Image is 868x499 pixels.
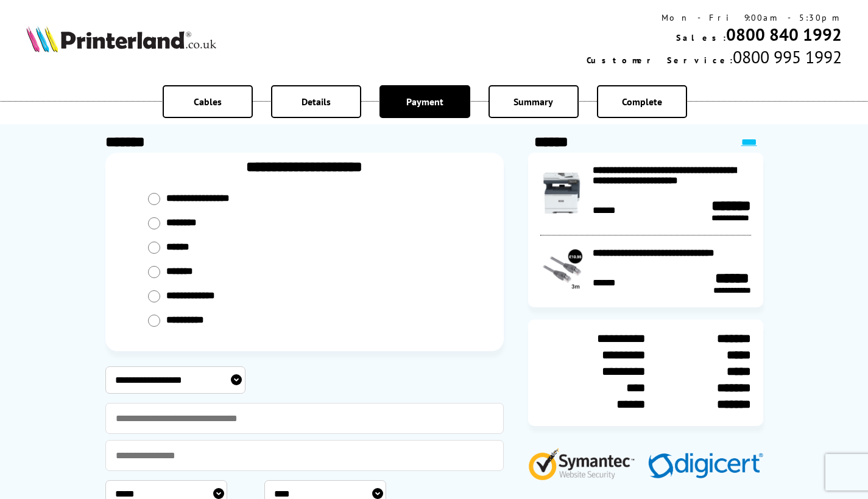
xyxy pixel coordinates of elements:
div: Mon - Fri 9:00am - 5:30pm [587,12,842,23]
span: Complete [622,96,662,108]
span: Summary [513,96,553,108]
span: Customer Service: [587,55,733,66]
img: Printerland Logo [26,26,216,52]
span: Payment [406,96,443,108]
span: 0800 995 1992 [733,46,842,68]
span: Sales: [676,32,726,43]
span: Cables [194,96,222,108]
a: 0800 840 1992 [726,23,842,46]
span: Details [302,96,331,108]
